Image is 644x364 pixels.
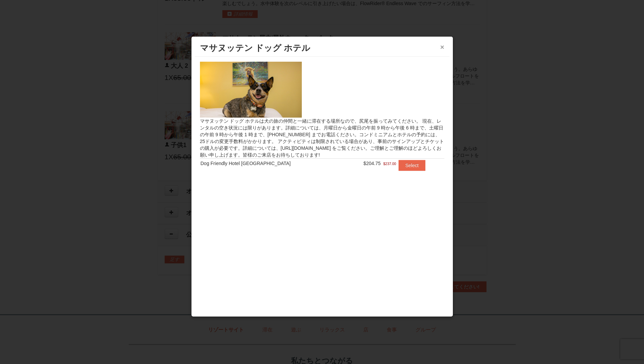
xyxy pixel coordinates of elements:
span: マサヌッテン ドッグ ホテル [200,43,311,53]
span: $237.00 [383,160,396,167]
button: Select [399,160,425,171]
div: Dog Friendly Hotel [GEOGRAPHIC_DATA] [201,160,343,167]
button: × [440,44,444,50]
font: マサヌッテン ドッグ ホテルは犬の旅の仲間と一緒に滞在する場所なので、尻尾を振ってみてください。 現在、レンタルの空き状況には限りがあります。詳細については、月曜日から金曜日の午前 9 時から午... [200,118,444,158]
img: 27428181-5-81c892a3.jpg [200,62,302,117]
span: $204.75 [364,161,381,166]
